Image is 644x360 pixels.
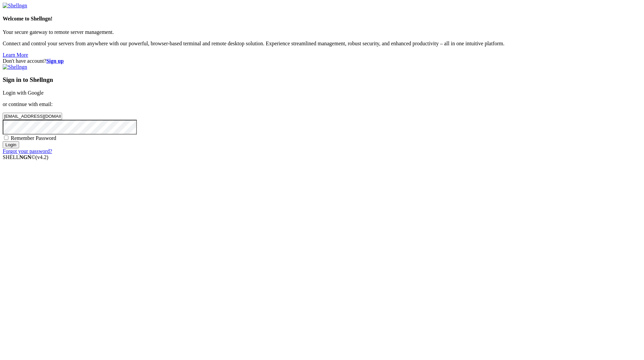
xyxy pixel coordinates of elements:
input: Remember Password [4,136,8,140]
img: Shellngn [3,64,27,70]
input: Login [3,141,19,148]
b: NGN [19,154,32,160]
div: Don't have account? [3,58,641,64]
p: Connect and control your servers from anywhere with our powerful, browser-based terminal and remo... [3,41,641,47]
h4: Welcome to Shellngn! [3,16,641,22]
span: 4.2.0 [36,154,49,160]
p: or continue with email: [3,101,641,107]
a: Learn More [3,52,28,58]
img: Shellngn [3,3,27,9]
input: Email address [3,113,62,120]
p: Your secure gateway to remote server management. [3,29,641,35]
h3: Sign in to Shellngn [3,76,641,84]
span: SHELL © [3,154,48,160]
span: Remember Password [11,135,56,141]
a: Login with Google [3,90,44,96]
a: Forgot your password? [3,148,52,154]
a: Sign up [46,58,64,64]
